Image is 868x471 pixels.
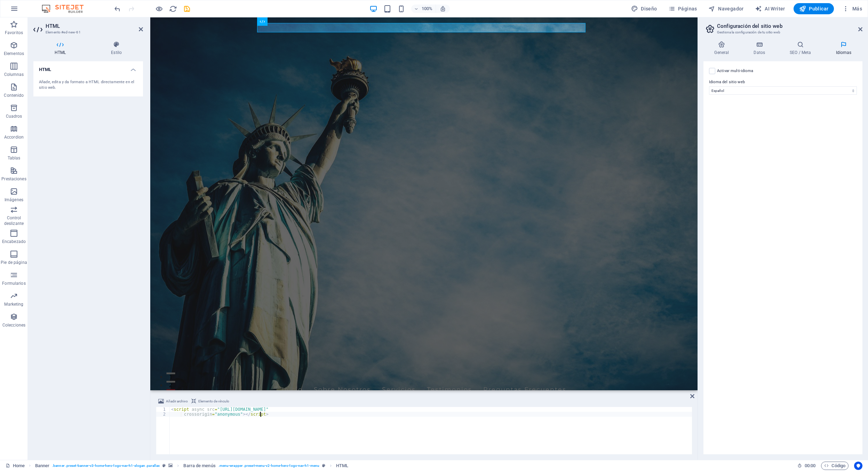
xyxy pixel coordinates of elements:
[40,5,92,13] img: Editor Logo
[794,3,834,14] button: Publicar
[169,5,177,13] i: Volver a cargar página
[155,5,163,13] button: Haz clic para salir del modo de previsualización y seguir editando
[183,462,215,470] span: Barra de menús
[16,355,25,357] button: 1
[33,61,143,74] h4: HTML
[755,5,785,12] span: AI Writer
[218,462,319,470] span: . menu-wrapper .preset-menu-v2-home-hero-logo-nav-h1-menu
[157,397,189,406] button: Añadir archivo
[336,462,348,470] span: Haz clic para seleccionar y doble clic para editar
[422,5,433,13] h6: 100%
[33,41,90,56] h4: HTML
[322,464,325,468] i: Este elemento es un preajuste personalizable
[4,134,24,140] p: Accordion
[156,412,170,417] div: 2
[708,5,744,12] span: Navegador
[4,301,23,307] p: Marketing
[2,281,25,286] p: Formularios
[824,462,845,470] span: Código
[156,407,170,412] div: 1
[168,464,173,468] i: Este elemento contiene un fondo
[166,397,188,406] span: Añadir archivo
[842,5,862,12] span: Más
[169,5,177,13] button: reload
[8,155,21,161] p: Tablas
[113,5,121,13] button: undo
[854,462,862,470] button: Usercentrics
[717,23,862,29] h2: Configuración del sitio web
[666,3,700,14] button: Páginas
[717,29,849,36] h3: Gestiona la configuración de tu sitio web
[113,5,121,13] i: Deshacer: Añadir elemento (Ctrl+Z)
[35,462,50,470] span: Haz clic para seleccionar y doble clic para editar
[797,462,816,470] h6: Tiempo de la sesión
[5,30,23,36] p: Favoritos
[779,41,825,56] h4: SEO / Meta
[440,6,446,12] i: Al redimensionar, ajustar el nivel de zoom automáticamente para ajustarse al dispositivo elegido.
[799,5,829,12] span: Publicar
[628,3,660,14] button: Diseño
[2,322,25,328] p: Colecciones
[631,5,657,12] span: Diseño
[2,239,26,244] p: Encabezado
[4,72,24,77] p: Columnas
[628,3,660,14] div: Diseño (Ctrl+Alt+Y)
[190,397,230,406] button: Elemento de vínculo
[668,5,697,12] span: Páginas
[46,23,143,29] h2: HTML
[743,41,779,56] h4: Datos
[4,93,24,98] p: Contenido
[411,5,436,13] button: 100%
[706,3,747,14] button: Navegador
[198,397,229,406] span: Elemento de vínculo
[717,67,753,75] label: Activar multi-idioma
[709,78,857,86] label: Idioma del sitio web
[39,79,137,91] div: Añade, edita y da formato a HTML directamente en el sitio web.
[825,41,862,56] h4: Idiomas
[52,462,160,470] span: . banner .preset-banner-v3-home-hero-logo-nav-h1-slogan .parallax
[6,462,25,470] a: Haz clic para cancelar la selección y doble clic para abrir páginas
[4,51,24,56] p: Elementos
[162,464,166,468] i: Este elemento es un preajuste personalizable
[1,176,26,182] p: Prestaciones
[805,462,815,470] span: 00 00
[183,5,191,13] button: save
[16,363,25,365] button: 2
[35,462,349,470] nav: breadcrumb
[90,41,143,56] h4: Estilo
[752,3,788,14] button: AI Writer
[46,29,129,36] h3: Elemento #ed-new-61
[839,3,865,14] button: Más
[5,197,23,203] p: Imágenes
[183,5,191,13] i: Guardar (Ctrl+S)
[16,372,25,374] button: 3
[810,463,811,468] span: :
[703,41,743,56] h4: General
[6,113,22,119] p: Cuadros
[821,462,849,470] button: Código
[1,260,27,265] p: Pie de página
